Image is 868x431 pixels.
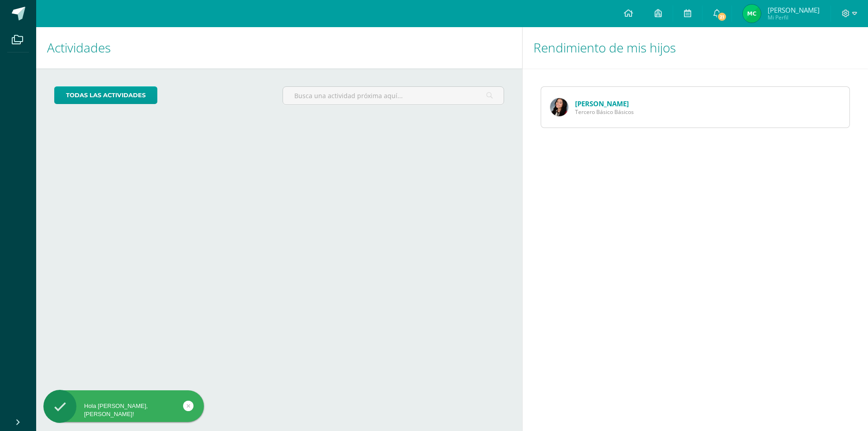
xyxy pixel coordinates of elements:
[768,14,820,21] span: Mi Perfil
[283,87,503,104] input: Busca una actividad próxima aquí...
[47,27,511,68] h1: Actividades
[575,99,629,108] a: [PERSON_NAME]
[717,12,727,22] span: 21
[768,5,820,14] span: [PERSON_NAME]
[575,108,634,116] span: Tercero Básico Básicos
[550,98,568,116] img: 3a03baceab5bb86c40bf3e6a62add47c.png
[43,402,204,418] div: Hola [PERSON_NAME], [PERSON_NAME]!
[533,27,857,68] h1: Rendimiento de mis hijos
[54,86,157,104] a: todas las Actividades
[743,5,761,23] img: fa6ff619cbc76bbb270b04f69bbfe723.png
